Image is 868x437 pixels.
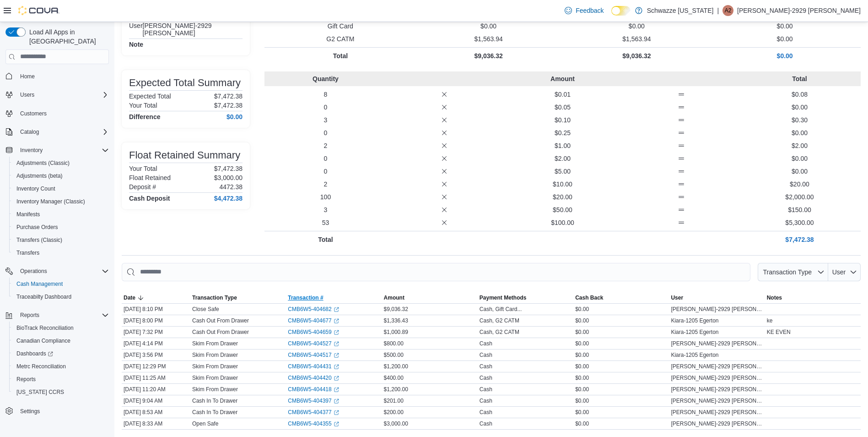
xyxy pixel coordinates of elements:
span: Cash Management [16,280,63,288]
a: Purchase Orders [13,222,62,233]
p: $1.00 [505,141,620,150]
p: $1,563.94 [565,34,709,44]
button: Users [2,88,113,101]
button: Date [122,292,190,303]
p: $1,563.94 [416,34,561,44]
a: Customers [16,108,50,119]
a: Canadian Compliance [13,335,74,346]
p: Cash In To Drawer [192,409,237,416]
span: Traceabilty Dashboard [16,293,71,300]
button: Cash Management [9,278,113,290]
svg: External link [334,376,339,381]
div: [DATE] 9:04 AM [122,395,190,406]
span: [PERSON_NAME]-2929 [PERSON_NAME] [671,363,763,370]
span: Transfers (Classic) [16,236,62,244]
span: [PERSON_NAME]-2929 [PERSON_NAME] [671,306,763,313]
span: Canadian Compliance [13,335,109,346]
input: Dark Mode [611,6,631,16]
button: Adjustments (beta) [9,169,113,182]
button: Transfers (Classic) [9,234,113,246]
p: $20.00 [505,192,620,202]
p: Skim From Drawer [192,340,238,347]
span: Transfers [16,249,39,257]
span: Purchase Orders [13,222,109,233]
button: Metrc Reconciliation [9,360,113,373]
a: Reports [13,374,39,385]
a: [US_STATE] CCRS [13,387,68,398]
p: $0.00 [712,22,857,31]
h4: $0.00 [226,113,243,120]
div: [DATE] 8:10 PM [122,304,190,315]
button: Adjustments (Classic) [9,157,113,169]
div: Cash, G2 CATM [480,317,519,324]
span: $0.00 [575,340,589,347]
button: BioTrack Reconciliation [9,322,113,334]
p: Gift Card [268,22,413,31]
span: $500.00 [384,351,404,359]
span: Inventory Count [13,183,109,194]
p: $0.05 [505,103,620,112]
p: $7,472.38 [214,165,243,172]
div: [DATE] 7:32 PM [122,327,190,338]
span: Purchase Orders [16,224,58,231]
img: Cova [18,6,59,15]
svg: External link [334,307,339,312]
p: $5,300.00 [742,218,857,227]
span: Adjustments (Classic) [13,158,109,169]
h4: Difference [129,113,160,120]
span: $0.00 [575,306,589,313]
svg: External link [334,330,339,335]
span: User [671,294,683,301]
p: Skim From Drawer [192,363,238,370]
button: Notes [765,292,861,303]
p: $2.00 [742,141,857,150]
a: Adjustments (Classic) [13,158,73,169]
p: $0.00 [742,128,857,137]
span: $1,200.00 [384,386,408,393]
button: Reports [16,310,43,321]
span: Customers [16,108,109,119]
p: $7,472.38 [742,235,857,244]
span: Catalog [20,128,39,136]
span: $1,000.89 [384,328,408,336]
h4: $4,472.38 [214,195,243,202]
p: 0 [268,167,383,176]
button: Users [16,89,38,100]
a: Inventory Manager (Classic) [13,196,89,207]
span: BioTrack Reconciliation [13,322,109,333]
span: ke [767,317,773,324]
p: $0.00 [742,103,857,112]
a: Settings [16,406,43,417]
p: $0.08 [742,90,857,99]
p: Schwazze [US_STATE] [647,5,714,16]
a: CMB6W5-404677External link [288,317,339,324]
div: Cash [480,397,492,404]
p: 8 [268,90,383,99]
p: $0.00 [712,34,857,44]
button: Operations [2,265,113,278]
span: [US_STATE] CCRS [16,388,64,396]
span: Kiara-1205 Egerton [671,328,718,336]
span: Transfers (Classic) [13,235,109,246]
span: $0.00 [575,351,589,359]
button: Catalog [16,126,43,137]
div: [DATE] 8:00 PM [122,315,190,326]
button: Inventory [16,145,46,156]
h4: Cash Deposit [129,195,170,202]
p: $150.00 [742,205,857,214]
button: Catalog [2,126,113,138]
p: [PERSON_NAME]-2929 [PERSON_NAME] [143,22,243,37]
div: [DATE] 8:33 AM [122,418,190,429]
p: $0.00 [712,51,857,60]
div: [DATE] 8:53 AM [122,407,190,418]
span: Customers [20,110,47,117]
h6: Your Total [129,165,157,172]
div: Cash [480,351,492,359]
button: User [669,292,765,303]
p: $100.00 [505,218,620,227]
span: Home [16,71,109,82]
p: $9,036.32 [565,51,709,60]
p: 0 [268,154,383,163]
a: CMB6W5-404527External link [288,340,339,347]
span: $0.00 [575,420,589,427]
